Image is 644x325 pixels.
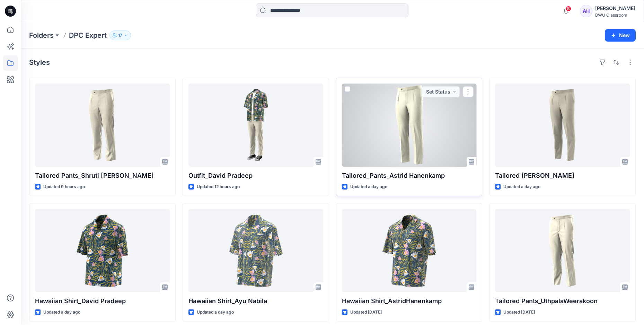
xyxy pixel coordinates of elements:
div: BWU Classroom [595,12,635,18]
a: Hawaiian Shirt_David Pradeep [35,209,170,292]
p: Updated 9 hours ago [43,183,85,191]
p: Hawaiian Shirt_David Pradeep [35,296,170,306]
p: Updated [DATE] [350,309,382,316]
p: Updated a day ago [43,309,80,316]
p: Tailored_Pants_Astrid Hanenkamp [342,171,477,181]
button: 17 [109,30,131,40]
p: Updated 12 hours ago [197,183,240,191]
a: Tailored Pants_Shruti Rathor [35,84,170,167]
p: Tailored Pants_Shruti [PERSON_NAME] [35,171,170,181]
p: Updated a day ago [503,183,540,191]
p: Hawaiian Shirt_Ayu Nabila [188,296,323,306]
a: Folders [29,30,54,40]
p: Tailored [PERSON_NAME] [495,171,630,181]
a: Tailored_Pants_Astrid Hanenkamp [342,84,477,167]
span: 5 [566,6,571,11]
p: Outfit_David Pradeep [188,171,323,181]
a: Tailored Pants_David Pradeep [495,84,630,167]
a: Hawaiian Shirt_AstridHanenkamp [342,209,477,292]
a: Tailored Pants_UthpalaWeerakoon [495,209,630,292]
a: Outfit_David Pradeep [188,84,323,167]
p: Updated a day ago [197,309,234,316]
p: Tailored Pants_UthpalaWeerakoon [495,296,630,306]
p: Updated a day ago [350,183,387,191]
div: AH [580,5,592,17]
button: New [605,29,636,42]
a: Hawaiian Shirt_Ayu Nabila [188,209,323,292]
div: [PERSON_NAME] [595,4,635,12]
p: Updated [DATE] [503,309,535,316]
p: DPC Expert [69,30,107,40]
p: Hawaiian Shirt_AstridHanenkamp [342,296,477,306]
h4: Styles [29,58,50,67]
p: 17 [118,32,122,39]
